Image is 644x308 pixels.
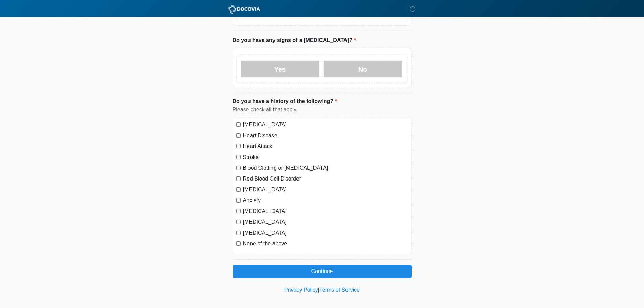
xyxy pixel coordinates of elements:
[233,105,412,114] div: Please check all that apply.
[324,61,402,77] label: No
[233,36,356,44] label: Do you have any signs of a [MEDICAL_DATA]?
[243,164,408,172] label: Blood Clotting or [MEDICAL_DATA]
[243,132,408,140] label: Heart Disease
[236,241,241,246] input: None of the above
[243,121,408,129] label: [MEDICAL_DATA]
[226,5,262,14] img: ABC Med Spa- GFEase Logo
[236,187,241,192] input: [MEDICAL_DATA]
[243,142,408,150] label: Heart Attack
[243,207,408,215] label: [MEDICAL_DATA]
[243,229,408,237] label: [MEDICAL_DATA]
[318,287,319,293] a: |
[243,153,408,161] label: Stroke
[243,218,408,226] label: [MEDICAL_DATA]
[243,196,408,205] label: Anxiety
[243,186,408,194] label: [MEDICAL_DATA]
[236,122,241,127] input: [MEDICAL_DATA]
[319,287,360,293] a: Terms of Service
[236,144,241,148] input: Heart Attack
[236,198,241,203] input: Anxiety
[236,209,241,213] input: [MEDICAL_DATA]
[241,61,319,77] label: Yes
[236,133,241,138] input: Heart Disease
[284,287,318,293] a: Privacy Policy
[236,231,241,235] input: [MEDICAL_DATA]
[236,155,241,159] input: Stroke
[236,166,241,170] input: Blood Clotting or [MEDICAL_DATA]
[236,220,241,224] input: [MEDICAL_DATA]
[243,175,408,183] label: Red Blood Cell Disorder
[236,176,241,181] input: Red Blood Cell Disorder
[233,97,337,105] label: Do you have a history of the following?
[243,240,408,248] label: None of the above
[233,265,412,278] button: Continue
